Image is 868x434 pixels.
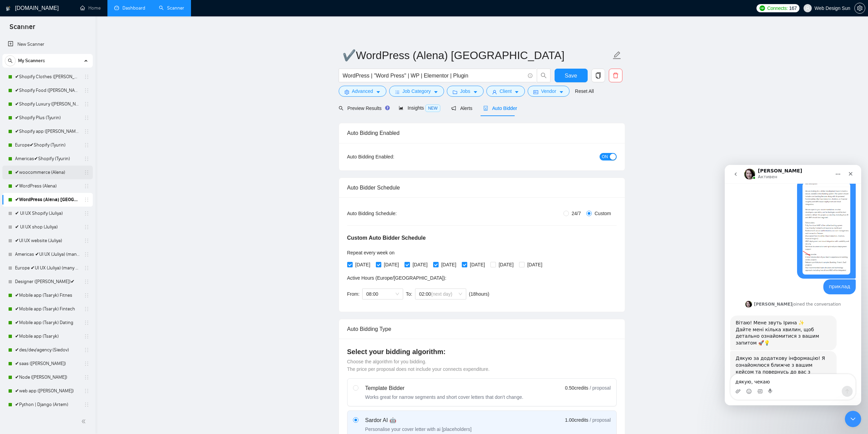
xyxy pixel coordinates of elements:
a: Designer ([PERSON_NAME])✔ [15,275,80,289]
span: / proposal [590,384,610,391]
div: Auto Bidder Schedule [347,178,617,197]
span: Job Category [402,87,431,95]
a: New Scanner [8,38,87,51]
div: Tooltip anchor [384,105,391,111]
span: [DATE] [496,261,516,268]
span: idcard [533,89,538,95]
a: ✔Mobile app (Tsaryk) Fitnes [15,289,80,302]
div: Works great for narrow segments and short cover letters that don't change. [365,394,524,401]
span: holder [84,115,89,121]
span: [DATE] [410,261,430,268]
span: Preview Results [339,106,388,111]
span: caret-down [559,89,564,95]
button: search [5,55,16,66]
a: searchScanner [159,5,184,11]
span: edit [613,51,621,60]
button: setting [854,3,865,14]
span: holder [84,142,89,148]
button: delete [609,69,622,82]
input: Scanner name... [342,47,611,64]
a: setting [854,5,865,11]
button: copy [591,69,605,82]
span: holder [84,88,89,93]
span: Auto Bidder [483,106,517,111]
span: Repeat every week on [347,250,395,255]
button: settingAdvancedcaret-down [339,86,386,97]
span: caret-down [514,89,519,95]
span: NEW [425,104,440,112]
a: ✔Shopify Plus (Tyurin) [15,111,80,125]
a: Americas ✔UI UX (Juliya) (many posts) [15,248,80,261]
span: copy [592,72,605,79]
button: idcardVendorcaret-down [528,86,569,97]
span: [DATE] [467,261,488,268]
a: ✔UI UX website (Juliya) [15,234,80,248]
span: robot [483,106,488,111]
button: Save [555,69,588,82]
span: (next day) [431,291,452,297]
span: Custom [592,210,614,217]
span: user [805,6,810,11]
a: homeHome [80,5,101,11]
div: Auto Bidding Type [347,319,617,339]
input: Search Freelance Jobs... [343,71,525,80]
span: holder [84,361,89,366]
h4: Select your bidding algorithm: [347,347,617,356]
a: ✔Shopify app ([PERSON_NAME]) [15,125,80,138]
a: ✔ UI UX Shopify (Juliya) [15,207,80,220]
span: 08:00 [366,289,399,299]
span: area-chart [399,106,403,110]
span: holder [84,402,89,407]
a: ✔des/dev/agency (Siedov) [15,343,80,357]
span: 24/7 [569,210,584,217]
li: New Scanner [2,38,93,51]
a: Americas✔Shopify (Tyurin) [15,152,80,166]
span: To: [406,291,412,297]
span: caret-down [473,89,478,95]
span: holder [84,101,89,107]
span: holder [84,347,89,353]
span: user [492,89,497,95]
span: search [339,106,343,111]
span: holder [84,320,89,325]
a: ✔Mobile app (Tsaryk) Dating [15,316,80,330]
span: holder [84,183,89,189]
span: holder [84,129,89,134]
span: My Scanners [18,54,45,68]
span: holder [84,265,89,271]
a: ✔Mobile app (Tsaryk) [15,330,80,343]
a: ✔WordPress (Alena) [15,179,80,193]
span: holder [84,156,89,162]
a: ✔Node ([PERSON_NAME]) [15,370,80,384]
div: Sardor AI 🤖 [365,416,472,424]
span: setting [344,89,349,95]
span: Connects: [767,4,788,12]
a: ✔Shopify Luxury ([PERSON_NAME]) [15,97,80,111]
span: Advanced [352,87,373,95]
iframe: Intercom live chat [725,165,861,405]
span: info-circle [528,73,532,78]
span: caret-down [376,89,381,95]
div: Personalise your cover letter with ai [placeholders] [365,426,472,433]
button: barsJob Categorycaret-down [389,86,444,97]
span: 02:00 [419,289,462,299]
span: folder [453,89,457,95]
iframe: Intercom live chat [845,411,861,427]
span: Choose the algorithm for you bidding. The price per proposal does not include your connects expen... [347,359,490,372]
